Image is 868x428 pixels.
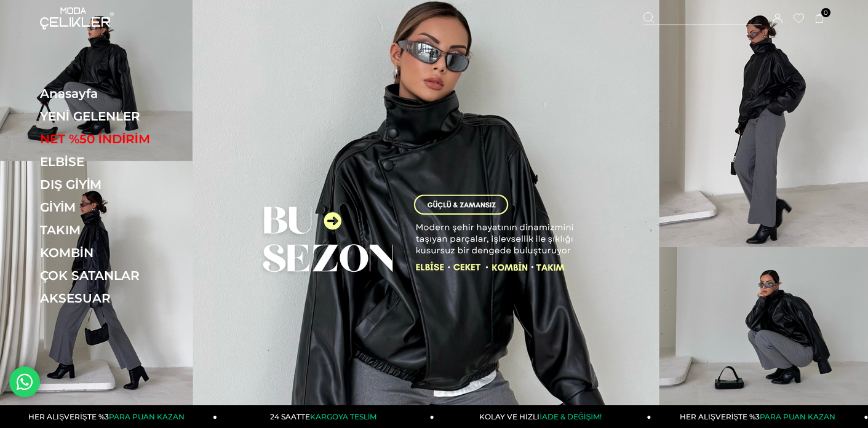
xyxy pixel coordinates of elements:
[109,412,185,421] span: PARA PUAN KAZAN
[217,405,434,428] a: 24 SAATTEKARGOYA TESLİM
[540,412,601,421] span: İADE & DEĞİŞİM!
[821,8,830,17] span: 0
[310,412,376,421] span: KARGOYA TESLİM
[40,132,209,146] a: NET %50 İNDİRİM
[40,291,209,306] a: AKSESUAR
[40,109,209,124] a: YENİ GELENLER
[40,223,209,237] a: TAKIM
[40,177,209,192] a: DIŞ GİYİM
[40,7,114,30] img: logo
[815,14,824,23] a: 0
[760,412,835,421] span: PARA PUAN KAZAN
[40,86,209,101] a: Anasayfa
[40,245,209,260] a: KOMBİN
[40,154,209,169] a: ELBİSE
[40,268,209,283] a: ÇOK SATANLAR
[434,405,651,428] a: KOLAY VE HIZLIİADE & DEĞİŞİM!
[40,200,209,215] a: GİYİM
